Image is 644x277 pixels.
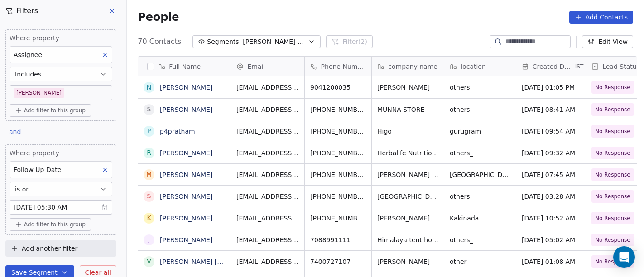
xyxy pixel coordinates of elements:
span: [DATE] 09:32 AM [522,148,580,158]
span: Full Name [169,62,201,71]
a: [PERSON_NAME] [160,236,212,244]
span: [EMAIL_ADDRESS][DOMAIN_NAME] [236,214,299,223]
span: [PHONE_NUMBER] [310,214,366,223]
span: others [450,83,510,92]
span: others_ [450,105,510,114]
span: [PHONE_NUMBER] [310,170,366,179]
span: [DATE] 07:45 AM [522,170,580,179]
span: [GEOGRAPHIC_DATA] [377,192,438,201]
span: [DATE] 01:05 PM [522,83,580,92]
span: No Response [595,148,630,158]
span: [PHONE_NUMBER] [310,127,366,136]
span: [EMAIL_ADDRESS][DOMAIN_NAME] [236,170,299,179]
span: [EMAIL_ADDRESS][DOMAIN_NAME] [236,235,299,244]
div: Phone Number [305,57,371,76]
span: No Response [595,83,630,92]
span: [EMAIL_ADDRESS][DOMAIN_NAME] [236,192,299,201]
span: No Response [595,127,630,136]
span: Lead Status [602,62,640,71]
a: [PERSON_NAME] [160,215,212,222]
span: [EMAIL_ADDRESS][DOMAIN_NAME] [236,127,299,136]
div: Created DateIST [516,57,586,76]
span: gurugram [450,127,510,136]
div: R [147,148,151,158]
span: [PERSON_NAME] Congratulations Limited [377,170,438,179]
span: [GEOGRAPHIC_DATA] [450,170,510,179]
span: Kakinada [450,214,510,223]
span: [PHONE_NUMBER] [310,192,366,201]
span: others_ [450,192,510,201]
span: [PHONE_NUMBER] [310,148,366,158]
span: [DATE] 08:41 AM [522,105,580,114]
span: Herbalife Nutrition Club [377,148,438,158]
span: [PHONE_NUMBER] [310,105,366,114]
span: company name [388,62,437,71]
div: S [147,191,151,201]
div: company name [372,57,444,76]
span: 9041200035 [310,83,366,92]
span: [DATE] 10:52 AM [522,214,580,223]
span: Higo [377,127,438,136]
span: other [450,257,510,266]
button: Filter(2) [326,35,373,48]
span: Segments: [207,37,241,47]
span: People [138,10,179,24]
a: [PERSON_NAME] [PERSON_NAME] [160,258,267,265]
span: No Response [595,170,630,179]
div: Open Intercom Messenger [613,246,635,268]
div: V [147,257,152,266]
span: [PERSON_NAME] Follow up [243,37,306,47]
span: 7088991111 [310,235,366,244]
a: [PERSON_NAME] [160,149,212,157]
a: [PERSON_NAME] [160,171,212,178]
span: No Response [595,235,630,244]
div: J [148,235,150,244]
div: location [444,57,516,76]
span: others_ [450,148,510,158]
button: Edit View [582,35,633,48]
a: [PERSON_NAME] [160,106,212,113]
span: [PERSON_NAME] [377,257,438,266]
span: [DATE] 05:02 AM [522,235,580,244]
div: S [147,105,151,114]
a: [PERSON_NAME] [160,193,212,200]
span: No Response [595,257,630,266]
span: Himalaya tent house [377,235,438,244]
span: location [461,62,486,71]
span: Phone Number [321,62,366,71]
span: No Response [595,214,630,223]
div: Email [231,57,304,76]
span: [PERSON_NAME] [377,83,438,92]
span: MUNNA STORE [377,105,438,114]
span: Email [247,62,265,71]
a: p4pratham [160,128,195,135]
span: No Response [595,105,630,114]
div: M [146,170,152,179]
div: Full Name [138,57,231,76]
span: [EMAIL_ADDRESS][DOMAIN_NAME] [236,105,299,114]
div: p [147,126,151,136]
span: [DATE] 03:28 AM [522,192,580,201]
div: N [147,83,151,92]
div: K [147,213,151,223]
button: Add Contacts [569,11,633,24]
span: IST [575,63,584,70]
a: [PERSON_NAME] [160,84,212,91]
span: others_ [450,235,510,244]
span: [DATE] 09:54 AM [522,127,580,136]
span: [EMAIL_ADDRESS][DOMAIN_NAME] [236,83,299,92]
span: 7400727107 [310,257,366,266]
span: No Response [595,192,630,201]
span: [EMAIL_ADDRESS][DOMAIN_NAME] [236,148,299,158]
span: [EMAIL_ADDRESS][DOMAIN_NAME] [236,257,299,266]
span: [PERSON_NAME] [377,214,438,223]
span: Created Date [533,62,573,71]
span: 70 Contacts [138,36,181,47]
span: [DATE] 01:08 AM [522,257,580,266]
